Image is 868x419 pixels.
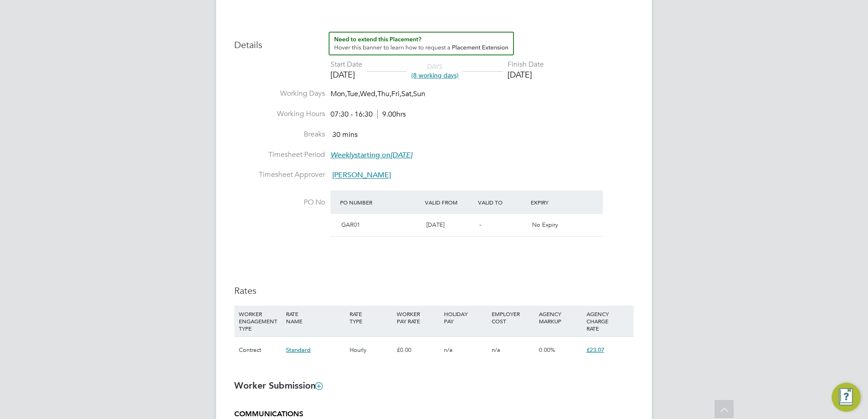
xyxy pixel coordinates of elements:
[476,194,529,210] div: Valid To
[237,306,284,336] div: WORKER ENGAGEMENT TYPE
[413,89,425,98] span: Sun
[537,306,584,329] div: AGENCY MARKUP
[587,346,604,354] span: £23.07
[360,89,377,98] span: Wed,
[330,89,347,98] span: Mon,
[341,221,360,229] span: GAR01
[286,346,311,354] span: Standard
[234,409,634,419] h5: COMMUNICATIONS
[423,194,476,210] div: Valid From
[489,306,537,329] div: EMPLOYER COST
[508,69,544,80] div: [DATE]
[234,150,325,160] label: Timesheet Period
[234,130,325,139] label: Breaks
[377,89,391,98] span: Thu,
[391,89,401,98] span: Fri,
[330,110,406,119] div: 07:30 - 16:30
[332,130,358,139] span: 30 mins
[234,285,634,297] h3: Rates
[377,110,406,119] span: 9.00hrs
[528,194,582,210] div: Expiry
[532,221,558,229] span: No Expiry
[407,63,463,79] div: DAYS
[492,346,500,354] span: n/a
[347,337,395,363] div: Hourly
[584,306,631,336] div: AGENCY CHARGE RATE
[395,306,442,329] div: WORKER PAY RATE
[330,151,355,160] em: Weekly
[234,89,325,98] label: Working Days
[234,170,325,180] label: Timesheet Approver
[347,306,395,329] div: RATE TYPE
[539,346,555,354] span: 0.00%
[426,221,444,229] span: [DATE]
[284,306,347,329] div: RATE NAME
[395,337,442,363] div: £0.00
[330,69,362,80] div: [DATE]
[442,306,489,329] div: HOLIDAY PAY
[234,32,634,51] h3: Details
[347,89,360,98] span: Tue,
[479,221,481,229] span: -
[401,89,413,98] span: Sat,
[444,346,453,354] span: n/a
[832,383,861,412] button: Engage Resource Center
[330,60,362,69] div: Start Date
[338,194,423,210] div: PO Number
[234,380,322,391] b: Worker Submission
[508,60,544,69] div: Finish Date
[329,32,514,55] button: How to extend a Placement?
[332,171,391,180] span: [PERSON_NAME]
[330,151,412,160] span: starting on
[237,337,284,363] div: Contract
[234,198,325,207] label: PO No
[390,151,412,160] em: [DATE]
[411,71,459,79] span: (8 working days)
[234,109,325,119] label: Working Hours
